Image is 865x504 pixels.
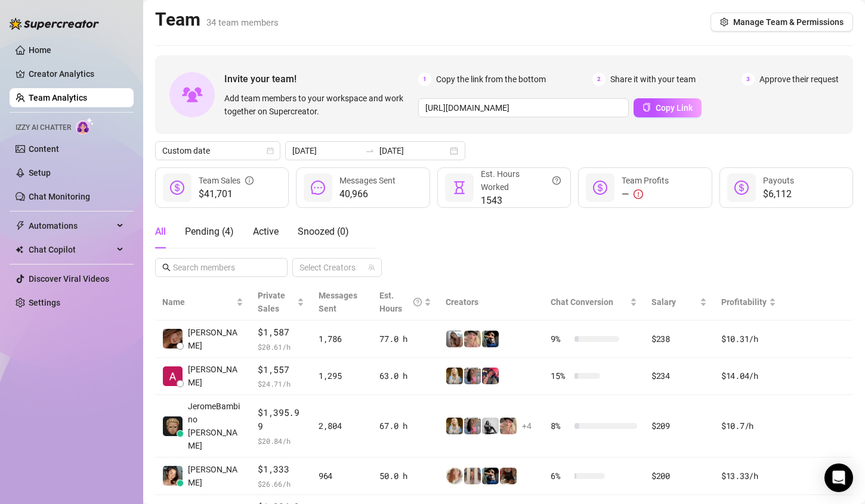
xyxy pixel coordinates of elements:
[551,369,570,382] span: 15 %
[339,187,396,201] span: 40,966
[188,400,243,452] span: JeromeBambino [PERSON_NAME]
[593,181,607,195] span: dollar-circle
[339,176,396,185] span: Messages Sent
[298,226,349,237] span: Snoozed ( 0 )
[258,363,304,377] span: $1,557
[500,468,517,484] img: Lily Rhyia
[438,284,543,321] th: Creators
[379,289,422,315] div: Est. Hours
[365,146,375,155] span: to
[29,45,51,55] a: Home
[199,174,254,187] div: Team Sales
[482,418,499,434] img: Grace Hunt
[16,122,71,133] span: Izzy AI Chatter
[482,331,499,347] img: Kaliana
[258,478,304,490] span: $ 26.66 /h
[155,8,279,31] h2: Team
[188,326,243,352] span: [PERSON_NAME]
[721,469,776,483] div: $13.33 /h
[319,469,365,483] div: 964
[76,117,94,135] img: AI Chatter
[173,261,271,274] input: Search members
[311,181,325,195] span: message
[379,332,431,346] div: 77.0 h
[162,142,273,160] span: Custom date
[170,181,184,195] span: dollar-circle
[29,298,60,307] a: Settings
[199,187,254,201] span: $41,701
[163,466,183,486] img: Jade Marcelo
[379,144,447,157] input: End date
[464,418,481,434] img: Kota
[610,73,696,86] span: Share it with your team
[379,419,431,433] div: 67.0 h
[155,284,251,321] th: Name
[224,92,413,118] span: Add team members to your workspace and work together on Supercreator.
[759,73,839,86] span: Approve their request
[622,187,669,201] div: —
[29,144,59,154] a: Content
[253,226,279,237] span: Active
[763,187,794,201] span: $6,112
[418,73,431,86] span: 1
[319,419,365,433] div: 2,804
[656,103,693,113] span: Copy Link
[446,418,463,434] img: Kleio
[651,332,707,346] div: $238
[258,291,285,313] span: Private Sales
[446,331,463,347] img: Kat
[721,297,767,307] span: Profitability
[436,73,546,86] span: Copy the link from the bottom
[413,289,422,315] span: question-circle
[29,274,109,284] a: Discover Viral Videos
[29,216,113,235] span: Automations
[206,17,279,28] span: 34 team members
[245,174,254,187] span: info-circle
[267,147,274,154] span: calendar
[721,332,776,346] div: $10.31 /h
[258,341,304,353] span: $ 20.61 /h
[258,435,304,447] span: $ 20.84 /h
[551,332,570,346] span: 9 %
[742,73,755,86] span: 3
[651,297,676,307] span: Salary
[481,167,561,194] div: Est. Hours Worked
[552,167,561,194] span: question-circle
[188,363,243,389] span: [PERSON_NAME]
[292,144,360,157] input: Start date
[464,368,481,384] img: Kota
[634,98,702,117] button: Copy Link
[551,297,613,307] span: Chat Conversion
[710,13,853,32] button: Manage Team & Permissions
[446,368,463,384] img: Kleio
[379,369,431,382] div: 63.0 h
[29,93,87,102] a: Team Analytics
[642,103,651,111] span: copy
[224,71,418,86] span: Invite your team!
[29,240,113,259] span: Chat Copilot
[319,332,365,346] div: 1,786
[651,419,707,433] div: $209
[446,468,463,484] img: Amy Pond
[368,264,375,271] span: team
[622,176,669,185] span: Team Profits
[452,181,467,195] span: hourglass
[763,176,794,185] span: Payouts
[481,194,561,208] span: 1543
[721,419,776,433] div: $10.7 /h
[720,18,728,26] span: setting
[162,263,171,272] span: search
[163,366,183,386] img: Albert
[464,331,481,347] img: Tyra
[482,368,499,384] img: Bunny
[522,419,532,433] span: + 4
[163,329,183,349] img: Danielle
[29,64,124,83] a: Creator Analytics
[379,469,431,483] div: 50.0 h
[162,295,234,309] span: Name
[651,469,707,483] div: $200
[319,369,365,382] div: 1,295
[482,468,499,484] img: Kaliana
[258,325,304,340] span: $1,587
[464,468,481,484] img: Victoria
